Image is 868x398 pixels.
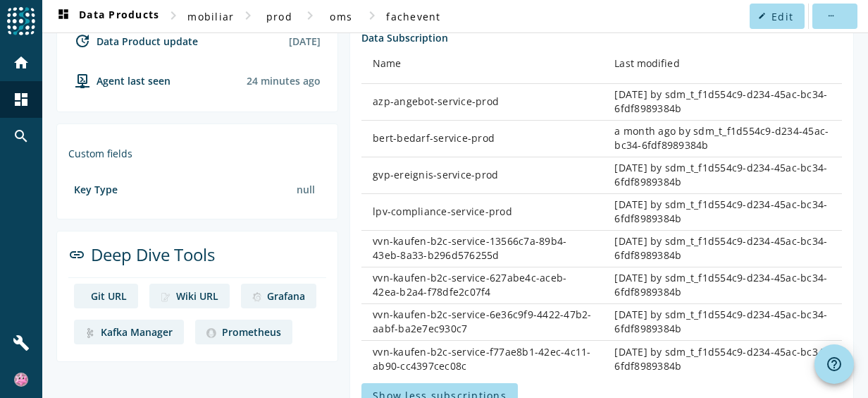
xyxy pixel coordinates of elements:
span: mobiliar [187,10,234,23]
td: [DATE] by sdm_t_f1d554c9-d234-45ac-bc34-6fdf8989384b [603,267,842,304]
div: vvn-kaufen-b2c-service-f77ae8b1-42ec-4c11-ab90-cc4397cec08c [373,345,592,373]
td: [DATE] by sdm_t_f1d554c9-d234-45ac-bc34-6fdf8989384b [603,194,842,231]
div: null [291,177,321,202]
div: vvn-kaufen-b2c-service-6e36c9f9-4422-47b2-aabf-ba2e7ec930c7 [373,308,592,336]
a: deep dive imageGit URL [74,284,138,308]
mat-icon: chevron_right [240,7,256,24]
div: gvp-ereignis-service-prod [373,168,592,182]
td: [DATE] by sdm_t_f1d554c9-d234-45ac-bc34-6fdf8989384b [603,231,842,267]
mat-icon: edit [758,12,766,20]
div: Data Subscription [361,31,842,44]
img: e21dd13c5adef2908a06f75a609d26ba [14,373,28,387]
img: deep dive image [252,292,261,302]
span: Edit [771,10,793,23]
td: [DATE] by sdm_t_f1d554c9-d234-45ac-bc34-6fdf8989384b [603,84,842,121]
div: agent-env-prod [68,72,170,89]
button: Data Products [49,4,165,29]
img: spoud-logo.svg [7,7,35,35]
span: prod [266,10,292,23]
div: Wiki URL [176,289,218,303]
div: vvn-kaufen-b2c-service-627abe4c-aceb-42ea-b2a4-f78dfe2c07f4 [373,271,592,299]
span: fachevent [386,10,440,23]
button: Edit [750,4,805,29]
div: Grafana [267,289,305,303]
img: deep dive image [161,292,170,302]
span: oms [330,10,352,23]
span: Data Products [55,8,159,25]
td: [DATE] by sdm_t_f1d554c9-d234-45ac-bc34-6fdf8989384b [603,341,842,378]
div: Agents typically reports every 15min to 1h [247,74,321,88]
div: azp-angebot-service-prod [373,95,592,109]
th: Last modified [603,44,842,84]
div: Data Product update [68,32,198,49]
a: deep dive imageWiki URL [149,284,230,308]
mat-icon: chevron_right [165,7,182,24]
img: deep dive image [206,328,216,338]
div: lpv-compliance-service-prod [373,205,592,219]
th: Name [361,44,603,84]
mat-icon: link [68,246,85,263]
mat-icon: dashboard [13,91,30,108]
a: deep dive imagePrometheus [195,320,292,344]
div: [DATE] [289,35,321,48]
button: oms [318,4,364,29]
button: mobiliar [182,4,240,29]
button: prod [256,4,302,29]
mat-icon: more_horiz [826,12,834,20]
div: Custom fields [68,147,326,160]
div: vvn-kaufen-b2c-service-13566c7a-89b4-43eb-8a33-b296d576255d [373,234,592,263]
button: fachevent [380,4,446,29]
mat-icon: chevron_right [364,7,380,24]
mat-icon: help_outline [826,356,843,373]
td: [DATE] by sdm_t_f1d554c9-d234-45ac-bc34-6fdf8989384b [603,304,842,341]
td: [DATE] by sdm_t_f1d554c9-d234-45ac-bc34-6fdf8989384b [603,157,842,194]
mat-icon: home [13,54,30,71]
div: bert-bedarf-service-prod [373,131,592,145]
mat-icon: chevron_right [302,7,318,24]
mat-icon: build [13,334,30,351]
mat-icon: search [13,128,30,145]
div: Deep Dive Tools [68,243,326,278]
img: deep dive image [85,328,95,338]
td: a month ago by sdm_t_f1d554c9-d234-45ac-bc34-6fdf8989384b [603,121,842,157]
mat-icon: dashboard [55,8,72,25]
div: Kafka Manager [101,325,173,339]
div: Git URL [91,289,127,303]
div: Key Type [74,183,118,196]
a: deep dive imageGrafana [241,284,316,308]
mat-icon: update [74,32,91,49]
a: deep dive imageKafka Manager [74,320,184,344]
div: Prometheus [222,325,281,339]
